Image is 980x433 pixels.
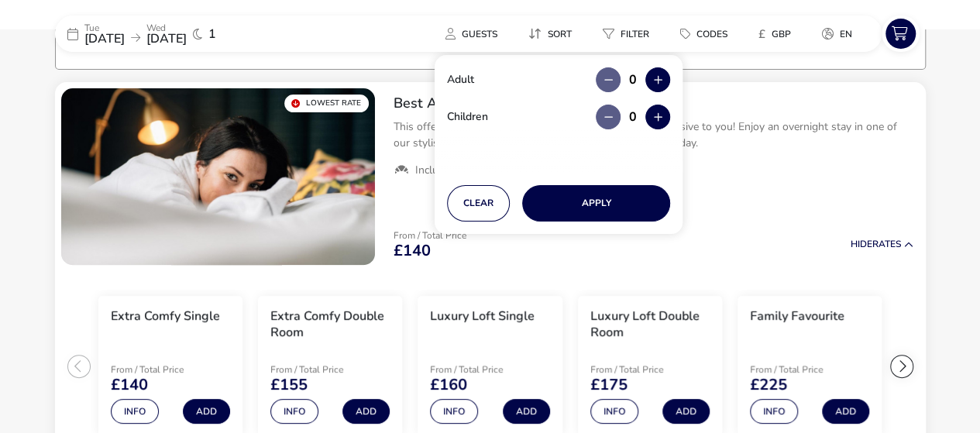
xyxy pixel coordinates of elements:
h3: Extra Comfy Double Room [270,308,390,341]
naf-pibe-menu-bar-item: Sort [516,22,590,45]
span: £155 [270,377,308,393]
naf-pibe-menu-bar-item: Codes [668,22,746,45]
span: £140 [111,377,148,393]
button: en [810,22,865,45]
p: From / Total Price [111,365,221,374]
span: [DATE] [84,30,125,47]
h3: Luxury Loft Double Room [590,308,710,341]
p: From / Total Price [750,365,860,374]
naf-pibe-menu-bar-item: Filter [590,22,668,45]
h3: Extra Comfy Single [111,308,220,325]
p: Wed [146,23,187,33]
button: Sort [516,22,584,45]
span: [DATE] [146,30,187,47]
span: Codes [696,28,727,40]
button: Add [822,399,869,424]
naf-pibe-menu-bar-item: Guests [433,22,516,45]
span: £160 [430,377,467,393]
button: Info [590,399,638,424]
button: £GBP [746,22,803,45]
button: Guests [433,22,510,45]
p: From / Total Price [430,365,540,374]
span: 1 [208,28,216,40]
p: This offer is not available on any other website and is exclusive to you! Enjoy an overnight stay... [394,119,913,151]
button: Add [183,399,230,424]
button: Apply [522,185,670,222]
button: Info [270,399,318,424]
span: £175 [590,377,628,393]
swiper-slide: 1 / 1 [61,88,375,265]
p: From / Total Price [590,365,700,374]
label: Adult [447,74,487,85]
button: Clear [447,185,510,222]
naf-pibe-menu-bar-item: £GBP [746,22,810,45]
button: Info [111,399,159,424]
p: From / Total Price [270,365,380,374]
span: £140 [394,243,431,259]
button: Add [662,399,710,424]
label: Children [447,112,500,122]
div: Tue[DATE]Wed[DATE]1 [55,15,287,52]
span: Filter [621,28,649,40]
span: Hide [851,238,872,250]
naf-pibe-menu-bar-item: en [810,22,871,45]
button: Add [342,399,390,424]
div: Best Available B&B Rate GuaranteedThis offer is not available on any other website and is exclusi... [381,82,926,191]
i: £ [758,26,765,42]
span: Guests [462,28,497,40]
button: HideRates [851,239,913,249]
span: en [840,28,852,40]
p: From / Total Price [394,231,466,240]
div: Lowest Rate [284,95,369,112]
p: Tue [84,23,125,33]
span: Includes Breakfast [415,163,504,177]
button: Info [430,399,478,424]
button: Filter [590,22,662,45]
h3: Family Favourite [750,308,844,325]
span: Sort [548,28,572,40]
h3: Luxury Loft Single [430,308,535,325]
button: Add [503,399,550,424]
h2: Best Available B&B Rate Guaranteed [394,95,913,112]
button: Info [750,399,798,424]
button: Codes [668,22,740,45]
span: £225 [750,377,787,393]
span: GBP [772,28,791,40]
